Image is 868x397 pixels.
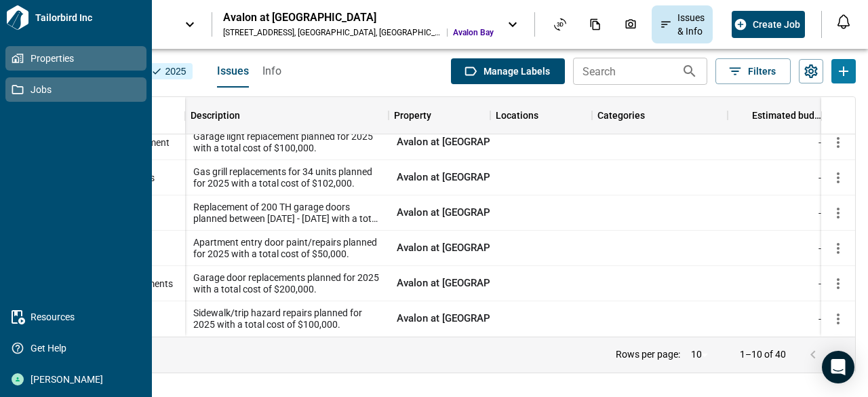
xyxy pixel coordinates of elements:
button: Settings [799,59,823,83]
div: Locations [490,97,592,134]
div: Jobs [719,13,748,36]
div: Avalon at [GEOGRAPHIC_DATA] [389,266,490,301]
span: Garage door replacements planned for 2025 with a total cost of $200,000. [193,272,380,295]
span: Resources [24,310,134,324]
div: [STREET_ADDRESS] , [GEOGRAPHIC_DATA] , [GEOGRAPHIC_DATA] [223,27,441,38]
a: Jobs [5,77,146,102]
div: Asset View [546,13,574,36]
div: Avalon at [GEOGRAPHIC_DATA] [389,160,490,195]
div: 10 [686,345,718,364]
span: - [818,171,821,185]
div: Description [191,97,240,134]
span: Get Help [24,341,134,355]
div: Avalon at [GEOGRAPHIC_DATA] [389,195,490,231]
button: Create Job [732,11,805,38]
span: Avalon Bay [453,27,494,38]
div: base tabs [203,55,281,88]
span: Create Job [753,18,800,31]
button: 2025 [145,63,193,79]
span: Apartment entry door paint/repairs planned for 2025 with a total cost of $50,000. [193,237,380,260]
div: Avalon at [GEOGRAPHIC_DATA] [389,301,490,337]
span: - [818,136,821,149]
span: Sidewalk/trip hazard repairs planned for 2025 with a total cost of $100,000. [193,307,380,330]
span: [PERSON_NAME] [24,373,134,386]
div: Photos [616,13,645,36]
div: Avalon at [GEOGRAPHIC_DATA] [389,231,490,266]
button: Filters [715,58,791,84]
div: Avalon at [GEOGRAPHIC_DATA] [389,125,490,160]
span: Replacement of 200 TH garage doors planned between [DATE] - [DATE] with a total cost of $400,000. [193,202,380,225]
div: Categories [597,97,645,134]
span: Jobs [24,83,134,96]
button: Open notification feed [833,11,854,33]
span: Gas grill replacements for 34 units planned for 2025 with a total cost of $102,000. [193,166,380,189]
span: Properties [24,52,134,65]
div: Categories [592,97,728,134]
span: Info [262,64,281,78]
span: Manage Labels [484,64,550,78]
div: Property [389,97,490,134]
div: Issues & Info [652,5,713,43]
span: Issues & Info [677,11,705,38]
p: Rows per page: [616,350,680,359]
span: Filters [748,64,776,78]
div: Avalon at [GEOGRAPHIC_DATA] [223,11,494,24]
div: Property [394,97,431,134]
div: Locations [496,97,538,134]
div: Estimated budget [728,97,829,134]
button: Sort [733,106,752,125]
span: - [818,206,821,220]
button: Manage Labels [451,58,565,84]
a: Properties [5,46,146,71]
div: Open Intercom Messenger [822,351,854,383]
span: Tailorbird Inc [30,11,146,24]
div: Estimated budget [752,97,824,134]
span: Issues [217,64,249,78]
button: Sort [240,106,259,125]
span: Garage light replacement planned for 2025 with a total cost of $100,000. [193,131,380,154]
button: Go to next page [827,341,854,368]
span: - [818,312,821,326]
button: Add Issues or Info [831,59,856,83]
div: Description [185,97,389,134]
span: - [818,242,821,255]
p: 1–10 of 40 [740,350,786,359]
span: 2025 [151,64,187,78]
span: - [818,277,821,290]
div: Documents [581,13,610,36]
